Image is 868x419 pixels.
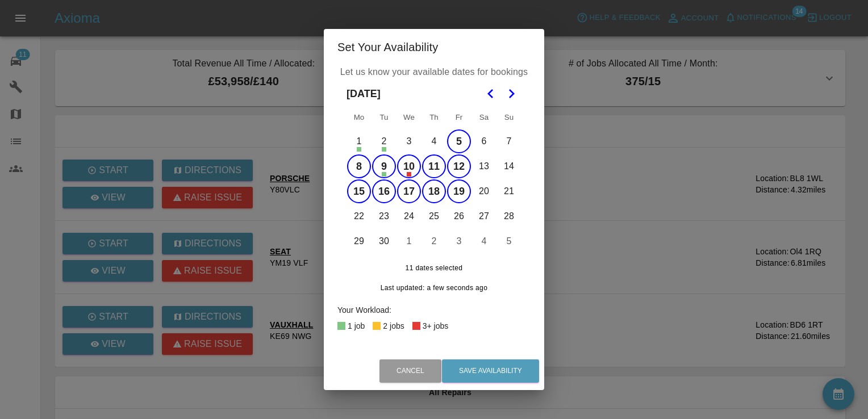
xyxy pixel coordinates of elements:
[372,154,396,178] button: Tuesday, September 9th, 2025, selected
[496,106,521,129] th: Sunday
[447,179,471,203] button: Friday, September 19th, 2025, selected
[447,154,471,178] button: Friday, September 12th, 2025, selected
[397,179,421,203] button: Wednesday, September 17th, 2025, selected
[497,154,521,178] button: Sunday, September 14th, 2025
[472,129,496,153] button: Saturday, September 6th, 2025
[381,284,488,292] span: Last updated: a few seconds ago
[324,29,544,65] h2: Set Your Availability
[347,179,371,203] button: Monday, September 15th, 2025, selected
[422,154,446,178] button: Thursday, September 11th, 2025, selected
[422,106,446,129] th: Thursday
[397,129,421,153] button: Wednesday, September 3rd, 2025
[497,129,521,153] button: Sunday, September 7th, 2025
[379,359,441,383] button: Cancel
[347,129,371,153] button: Monday, September 1st, 2025
[497,229,521,253] button: Sunday, October 5th, 2025
[446,106,471,129] th: Friday
[372,129,396,153] button: Tuesday, September 2nd, 2025
[383,319,404,333] div: 2 jobs
[497,179,521,203] button: Sunday, September 21st, 2025
[472,204,496,228] button: Saturday, September 27th, 2025
[397,106,422,129] th: Wednesday
[347,154,371,178] button: Monday, September 8th, 2025, selected
[337,65,531,79] p: Let us know your available dates for bookings
[472,229,496,253] button: Saturday, October 4th, 2025
[347,106,521,254] table: September 2025
[372,229,396,253] button: Tuesday, September 30th, 2025
[347,81,381,106] span: [DATE]
[372,204,396,228] button: Tuesday, September 23rd, 2025
[422,229,446,253] button: Thursday, October 2nd, 2025
[497,204,521,228] button: Sunday, September 28th, 2025
[347,229,371,253] button: Monday, September 29th, 2025
[397,229,421,253] button: Wednesday, October 1st, 2025
[501,83,521,104] button: Go to the Next Month
[372,106,397,129] th: Tuesday
[422,129,446,153] button: Thursday, September 4th, 2025
[372,179,396,203] button: Tuesday, September 16th, 2025, selected
[423,319,449,333] div: 3+ jobs
[337,303,531,317] div: Your Workload:
[422,179,446,203] button: Thursday, September 18th, 2025, selected
[447,129,471,153] button: Friday, September 5th, 2025, selected
[471,106,496,129] th: Saturday
[397,204,421,228] button: Wednesday, September 24th, 2025
[347,106,372,129] th: Monday
[447,204,471,228] button: Friday, September 26th, 2025
[348,319,365,333] div: 1 job
[447,229,471,253] button: Friday, October 3rd, 2025
[422,204,446,228] button: Thursday, September 25th, 2025
[472,179,496,203] button: Saturday, September 20th, 2025
[481,83,501,104] button: Go to the Previous Month
[397,154,421,178] button: Wednesday, September 10th, 2025, selected
[472,154,496,178] button: Saturday, September 13th, 2025
[347,204,371,228] button: Monday, September 22nd, 2025
[347,263,521,274] span: 11 dates selected
[442,359,539,383] button: Save Availability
